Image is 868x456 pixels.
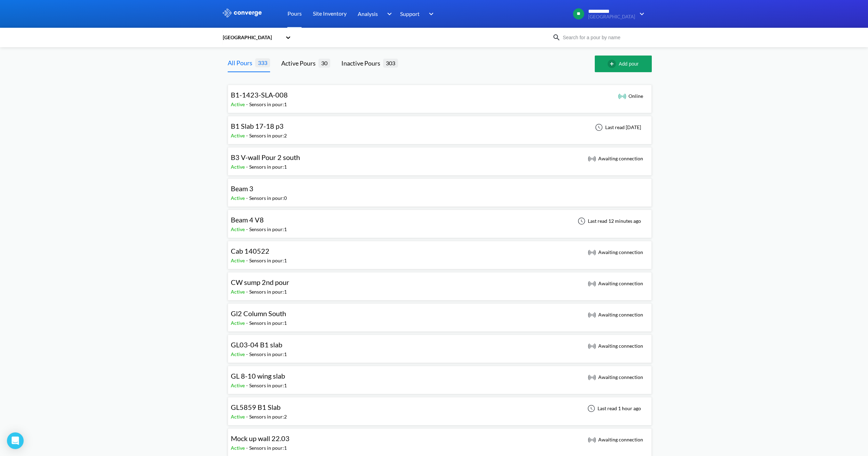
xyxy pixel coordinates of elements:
[249,226,287,233] div: Sensors in pour: 1
[281,58,318,68] div: Active Pours
[222,8,262,17] img: logo_ewhite.svg
[382,10,394,18] img: downArrow.svg
[249,382,287,389] div: Sensors in pour: 1
[246,226,249,232] span: -
[588,154,596,163] img: awaiting_connection_icon.svg
[588,342,643,350] div: Awaiting connection
[231,278,289,286] span: CW sump 2nd pour
[228,249,652,255] a: Cab 140522Active-Sensors in pour:1 Awaiting connection
[231,184,253,193] span: Beam 3
[249,132,287,140] div: Sensors in pour: 2
[574,217,643,225] div: Last read 12 minutes ago
[7,432,24,449] div: Open Intercom Messenger
[618,92,626,100] img: online_icon.svg
[249,163,287,171] div: Sensors in pour: 1
[249,444,287,452] div: Sensors in pour: 1
[228,186,652,192] a: Beam 3Active-Sensors in pour:0
[588,436,596,444] img: awaiting_connection_icon.svg
[584,404,643,413] div: Last read 1 hour ago
[255,58,270,67] span: 333
[588,279,596,288] img: awaiting_connection_icon.svg
[228,124,652,130] a: B1 Slab 17-18 p3Active-Sensors in pour:2Last read [DATE]
[591,123,643,132] div: Last read [DATE]
[588,373,596,381] img: awaiting_connection_icon.svg
[246,289,249,295] span: -
[588,373,643,381] div: Awaiting connection
[249,101,287,108] div: Sensors in pour: 1
[249,413,287,421] div: Sensors in pour: 2
[588,248,643,256] div: Awaiting connection
[228,218,652,223] a: Beam 4 V8Active-Sensors in pour:1Last read 12 minutes ago
[231,101,246,107] span: Active
[231,133,246,138] span: Active
[246,164,249,170] span: -
[246,351,249,357] span: -
[341,58,383,68] div: Inactive Pours
[246,257,249,263] span: -
[588,311,596,319] img: awaiting_connection_icon.svg
[228,405,652,411] a: GL5859 B1 SlabActive-Sensors in pour:2Last read 1 hour ago
[231,216,264,224] span: Beam 4 V8
[595,56,652,72] button: Add pour
[228,311,652,317] a: Gl2 Column SouthActive-Sensors in pour:1 Awaiting connection
[552,33,561,42] img: icon-search.svg
[246,133,249,138] span: -
[231,289,246,295] span: Active
[249,351,287,358] div: Sensors in pour: 1
[358,9,378,18] span: Analysis
[228,58,255,68] div: All Pours
[588,14,635,19] span: [GEOGRAPHIC_DATA]
[231,257,246,263] span: Active
[231,372,285,380] span: GL 8-10 wing slab
[231,91,288,99] span: B1-1423-SLA-008
[228,93,652,99] a: B1-1423-SLA-008Active-Sensors in pour:1 Online
[249,288,287,296] div: Sensors in pour: 1
[424,10,436,18] img: downArrow.svg
[231,164,246,170] span: Active
[228,343,652,348] a: GL03-04 B1 slabActive-Sensors in pour:1 Awaiting connection
[588,436,643,444] div: Awaiting connection
[231,403,281,411] span: GL5859 B1 Slab
[231,247,269,255] span: Cab 140522
[318,59,330,67] span: 30
[608,60,619,68] img: add-circle-outline.svg
[246,320,249,326] span: -
[588,311,643,319] div: Awaiting connection
[400,9,420,18] span: Support
[588,154,643,163] div: Awaiting connection
[246,195,249,201] span: -
[228,374,652,380] a: GL 8-10 wing slabActive-Sensors in pour:1 Awaiting connection
[246,101,249,107] span: -
[246,382,249,388] span: -
[246,445,249,451] span: -
[231,414,246,420] span: Active
[231,320,246,326] span: Active
[231,340,282,349] span: GL03-04 B1 slab
[231,351,246,357] span: Active
[231,195,246,201] span: Active
[231,122,284,130] span: B1 Slab 17-18 p3
[249,319,287,327] div: Sensors in pour: 1
[618,92,643,100] div: Online
[246,414,249,420] span: -
[228,155,652,161] a: B3 V-wall Pour 2 southActive-Sensors in pour:1 Awaiting connection
[231,309,286,318] span: Gl2 Column South
[588,342,596,350] img: awaiting_connection_icon.svg
[231,445,246,451] span: Active
[383,59,398,67] span: 303
[588,248,596,256] img: awaiting_connection_icon.svg
[222,34,282,41] div: [GEOGRAPHIC_DATA]
[231,382,246,388] span: Active
[249,194,287,202] div: Sensors in pour: 0
[231,434,290,442] span: Mock up wall 22.03
[228,436,652,442] a: Mock up wall 22.03Active-Sensors in pour:1 Awaiting connection
[249,257,287,264] div: Sensors in pour: 1
[228,280,652,286] a: CW sump 2nd pourActive-Sensors in pour:1 Awaiting connection
[231,153,300,161] span: B3 V-wall Pour 2 south
[635,10,646,18] img: downArrow.svg
[588,279,643,288] div: Awaiting connection
[561,34,645,41] input: Search for a pour by name
[231,226,246,232] span: Active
